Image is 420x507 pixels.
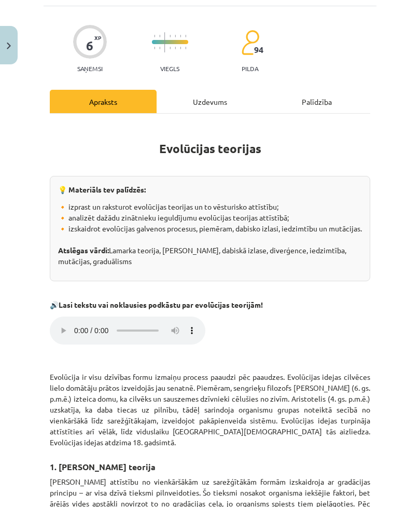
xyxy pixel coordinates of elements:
p: Viegls [160,65,179,72]
strong: Atslēgas vārdi: [58,245,109,255]
img: icon-short-line-57e1e144782c952c97e751825c79c345078a6d821885a25fce030b3d8c18986b.svg [154,35,155,37]
strong: Lasi tekstu vai noklausies podkāstu par evolūcijas teorijām! [59,300,263,309]
img: icon-short-line-57e1e144782c952c97e751825c79c345078a6d821885a25fce030b3d8c18986b.svg [185,47,186,49]
img: icon-short-line-57e1e144782c952c97e751825c79c345078a6d821885a25fce030b3d8c18986b.svg [175,47,176,49]
div: Palīdzība [263,90,370,113]
p: 🔊 [50,281,370,310]
p: Evolūcija ir visu dzīvības formu izmaiņu process paaudzi pēc paaudzes. Evolūcijas idejas cilvēces... [50,353,370,448]
span: XP [94,35,101,40]
div: 6 [86,38,93,53]
img: icon-long-line-d9ea69661e0d244f92f715978eff75569469978d946b2353a9bb055b3ed8787d.svg [164,32,165,52]
img: icon-short-line-57e1e144782c952c97e751825c79c345078a6d821885a25fce030b3d8c18986b.svg [185,35,186,37]
img: icon-short-line-57e1e144782c952c97e751825c79c345078a6d821885a25fce030b3d8c18986b.svg [180,47,181,49]
div: Apraksts [50,90,157,113]
img: icon-short-line-57e1e144782c952c97e751825c79c345078a6d821885a25fce030b3d8c18986b.svg [154,47,155,49]
audio: Your browser does not support the audio element. [50,317,205,345]
strong: Evolūcijas teorijas [159,141,261,156]
img: icon-short-line-57e1e144782c952c97e751825c79c345078a6d821885a25fce030b3d8c18986b.svg [175,35,176,37]
img: icon-short-line-57e1e144782c952c97e751825c79c345078a6d821885a25fce030b3d8c18986b.svg [170,47,171,49]
div: Uzdevums [157,90,263,113]
strong: 1. [PERSON_NAME] teorija [50,461,156,472]
p: 🔸 izprast un raksturot evolūcijas teorijas un to vēsturisko attīstību; 🔸 analizēt dažādu zinātnie... [58,201,362,267]
p: Saņemsi [73,65,107,72]
p: pilda [242,65,258,72]
span: 94 [254,45,263,54]
img: icon-close-lesson-0947bae3869378f0d4975bcd49f059093ad1ed9edebbc8119c70593378902aed.svg [7,43,11,49]
img: icon-short-line-57e1e144782c952c97e751825c79c345078a6d821885a25fce030b3d8c18986b.svg [180,35,181,37]
img: icon-short-line-57e1e144782c952c97e751825c79c345078a6d821885a25fce030b3d8c18986b.svg [159,47,160,49]
img: icon-short-line-57e1e144782c952c97e751825c79c345078a6d821885a25fce030b3d8c18986b.svg [170,35,171,37]
img: students-c634bb4e5e11cddfef0936a35e636f08e4e9abd3cc4e673bd6f9a4125e45ecb1.svg [241,30,259,56]
img: icon-short-line-57e1e144782c952c97e751825c79c345078a6d821885a25fce030b3d8c18986b.svg [159,35,160,37]
strong: 💡 Materiāls tev palīdzēs: [58,185,146,194]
